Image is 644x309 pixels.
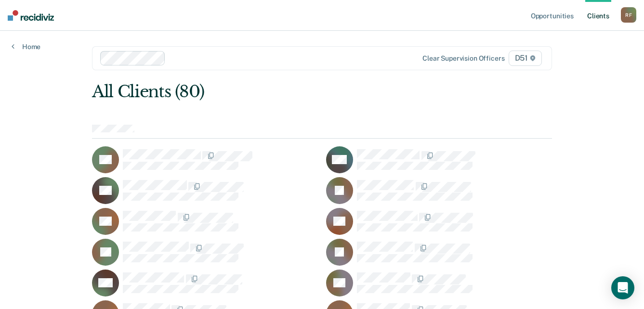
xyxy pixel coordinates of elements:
span: D51 [509,51,542,66]
a: Home [12,42,40,51]
div: R F [621,7,636,23]
img: Recidiviz [8,10,54,21]
div: Clear supervision officers [422,54,504,63]
button: RF [621,7,636,23]
div: Open Intercom Messenger [611,276,634,299]
div: All Clients (80) [92,82,460,102]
